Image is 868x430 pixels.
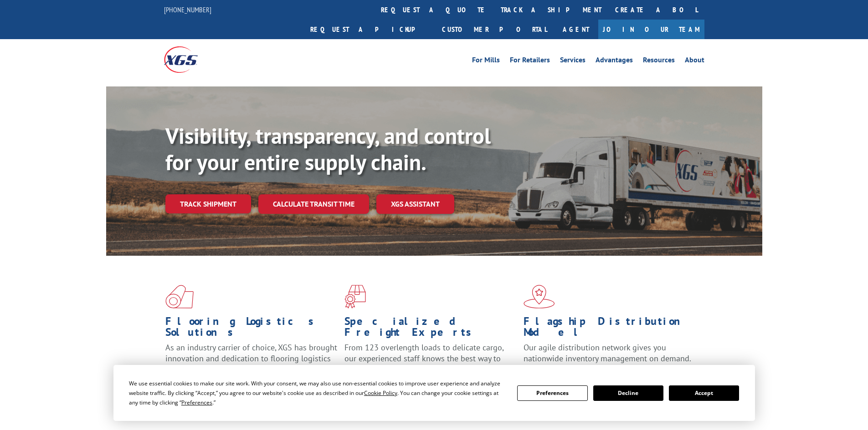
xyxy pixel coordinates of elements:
a: Agent [554,20,598,39]
h1: Flagship Distribution Model [524,316,696,342]
h1: Specialized Freight Experts [344,316,517,342]
a: Track shipment [165,194,251,213]
a: Resources [643,56,675,66]
a: [PHONE_NUMBER] [164,5,211,14]
img: xgs-icon-focused-on-flooring-red [344,285,366,309]
img: xgs-icon-flagship-distribution-model-red [524,285,555,309]
button: Decline [593,385,663,401]
span: As an industry carrier of choice, XGS has brought innovation and dedication to flooring logistics... [165,342,337,374]
span: Our agile distribution network gives you nationwide inventory management on demand. [524,342,691,364]
span: Preferences [181,399,212,406]
span: Cookie Policy [364,389,397,397]
a: XGS ASSISTANT [376,194,454,214]
a: About [685,56,704,66]
button: Accept [669,385,739,401]
img: xgs-icon-total-supply-chain-intelligence-red [165,285,194,309]
a: Request a pickup [303,20,435,39]
a: Services [560,56,586,66]
a: Customer Portal [435,20,554,39]
h1: Flooring Logistics Solutions [165,316,338,342]
a: For Retailers [510,56,550,66]
b: Visibility, transparency, and control for your entire supply chain. [165,121,491,176]
a: Join Our Team [598,20,704,39]
a: Calculate transit time [258,194,369,214]
button: Preferences [517,385,587,401]
a: For Mills [472,56,500,66]
a: Advantages [596,56,633,66]
p: From 123 overlength loads to delicate cargo, our experienced staff knows the best way to move you... [344,342,517,383]
div: We use essential cookies to make our site work. With your consent, we may also use non-essential ... [129,379,506,407]
div: Cookie Consent Prompt [113,365,755,421]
